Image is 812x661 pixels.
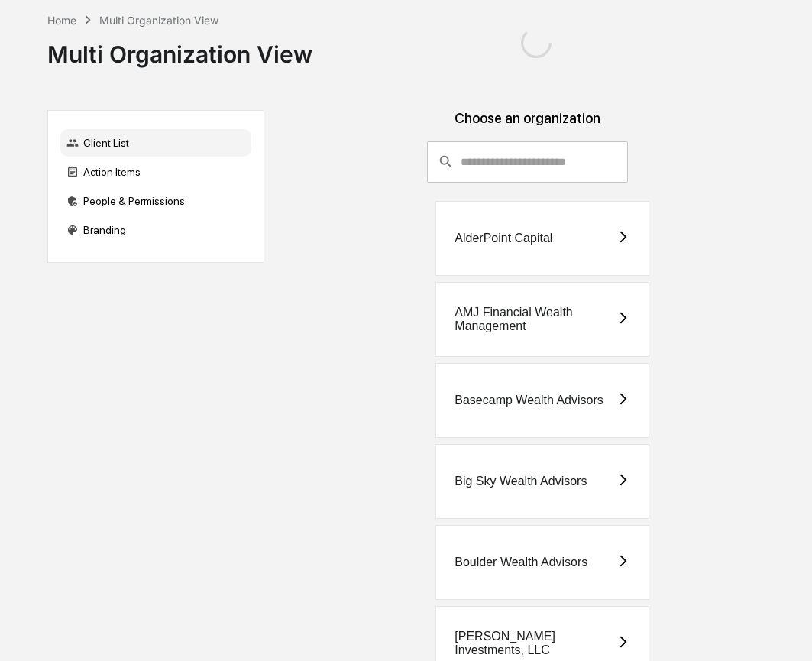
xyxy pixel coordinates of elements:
[47,28,312,68] div: Multi Organization View
[455,556,587,569] div: Boulder Wealth Advisors
[60,187,251,215] div: People & Permissions
[277,110,778,141] div: Choose an organization
[455,306,616,333] div: AMJ Financial Wealth Management
[60,129,251,157] div: Client List
[455,232,552,245] div: AlderPoint Capital
[99,14,218,27] div: Multi Organization View
[60,158,251,186] div: Action Items
[60,216,251,244] div: Branding
[455,630,616,657] div: [PERSON_NAME] Investments, LLC
[47,14,76,27] div: Home
[455,394,603,407] div: Basecamp Wealth Advisors
[427,141,628,183] div: consultant-dashboard__filter-organizations-search-bar
[455,475,587,488] div: Big Sky Wealth Advisors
